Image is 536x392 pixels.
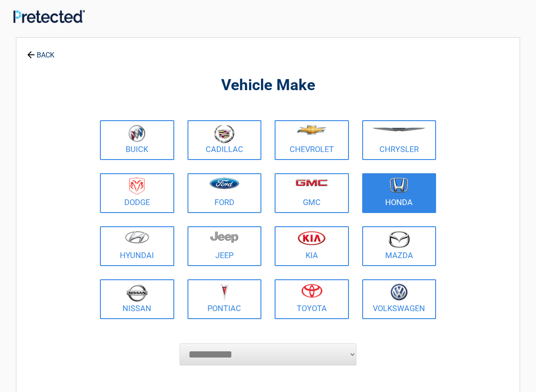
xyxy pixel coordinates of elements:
a: Kia [275,226,349,266]
a: BACK [25,43,56,59]
a: Chrysler [362,120,436,160]
a: Volkswagen [362,279,436,319]
a: Chevrolet [275,120,349,160]
a: Toyota [275,279,349,319]
img: jeep [210,231,238,243]
a: Mazda [362,226,436,266]
img: chevrolet [297,125,326,135]
a: Nissan [100,279,174,319]
img: cadillac [214,125,234,143]
a: Ford [188,173,262,213]
img: hyundai [125,231,149,244]
img: nissan [126,284,148,302]
h2: Vehicle Make [98,75,438,96]
a: Cadillac [188,120,262,160]
img: Main Logo [13,10,85,23]
img: dodge [129,178,145,195]
img: gmc [295,179,328,186]
img: mazda [388,231,410,248]
img: honda [390,178,408,193]
img: toyota [301,284,322,298]
img: ford [210,178,239,189]
a: Pontiac [188,279,262,319]
a: Jeep [188,226,262,266]
img: volkswagen [391,284,408,301]
a: Dodge [100,173,174,213]
a: Buick [100,120,174,160]
img: kia [298,231,325,245]
a: Honda [362,173,436,213]
img: pontiac [220,284,229,301]
a: GMC [275,173,349,213]
a: Hyundai [100,226,174,266]
img: buick [128,125,145,142]
img: chrysler [372,128,426,132]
